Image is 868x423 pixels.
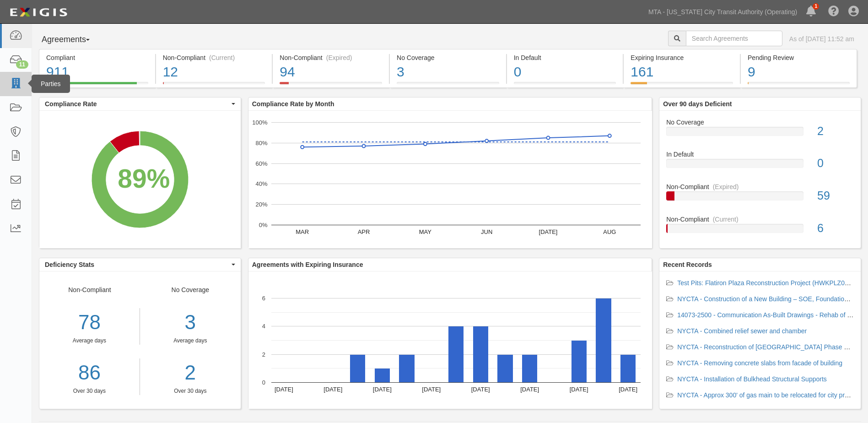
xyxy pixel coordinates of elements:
a: Compliant911 [39,82,155,89]
div: In Default [659,150,861,159]
div: No Coverage [659,118,861,127]
button: Compliance Rate [39,98,241,110]
text: [DATE] [471,386,490,393]
b: Over 90 days Deficient [663,100,732,108]
div: Non-Compliant (Expired) [280,53,382,62]
text: JUN [481,228,492,235]
img: logo-5460c22ac91f19d4615b14bd174203de0afe785f0fc80cf4dbbc73dc1793850b.png [7,4,70,21]
a: NYCTA - Installation of Bulkhead Structural Supports [677,375,827,383]
b: Agreements with Expiring Insurance [252,261,363,268]
div: Non-Compliant (Current) [163,53,265,62]
b: Recent Records [663,261,712,268]
svg: A chart. [248,111,652,248]
div: 11 [16,60,28,69]
div: 9 [748,62,850,82]
div: (Expired) [713,182,739,191]
b: Compliance Rate by Month [252,100,334,108]
div: Pending Review [748,53,850,62]
div: (Current) [209,53,235,62]
text: MAY [419,228,431,235]
div: 161 [631,62,733,82]
text: [DATE] [520,386,539,393]
div: 2 [810,123,861,140]
text: [DATE] [619,386,637,393]
div: Parties [32,75,70,93]
a: 86 [39,358,140,387]
div: (Current) [713,215,739,224]
div: Non-Compliant [659,182,861,191]
div: 12 [163,62,265,82]
a: Non-Compliant(Expired)59 [666,182,854,215]
div: 3 [147,308,234,337]
div: 59 [810,188,861,204]
div: As of [DATE] 11:52 am [789,34,854,43]
div: 0 [810,155,861,172]
a: No Coverage3 [390,82,506,89]
div: In Default [514,53,616,62]
a: MTA - [US_STATE] City Transit Authority (Operating) [644,3,802,21]
text: 0 [262,379,265,386]
text: [DATE] [422,386,441,393]
div: No Coverage [397,53,499,62]
div: 94 [280,62,382,82]
div: 3 [397,62,499,82]
a: In Default0 [666,150,854,182]
text: 6 [262,295,265,302]
text: 4 [262,323,265,330]
text: [DATE] [275,386,293,393]
a: 2 [147,358,234,387]
div: (Expired) [326,53,352,62]
a: NYCTA - Removing concrete slabs from facade of building [677,359,842,367]
text: 2 [262,351,265,358]
a: In Default0 [507,82,623,89]
div: 911 [46,62,148,82]
div: Expiring Insurance [631,53,733,62]
text: 60% [255,160,267,167]
a: Non-Compliant(Current)6 [666,215,854,240]
text: 100% [252,119,268,126]
button: Deficiency Stats [39,258,241,271]
div: 89% [118,160,170,197]
input: Search Agreements [686,31,782,46]
a: Test Pits: Flatiron Plaza Reconstruction Project (HWKPLZ020M) [677,279,859,287]
svg: A chart. [39,111,241,248]
text: 40% [255,180,267,187]
div: 78 [39,308,140,337]
div: 0 [514,62,616,82]
div: Non-Compliant [39,285,140,395]
text: AUG [603,228,616,235]
i: Help Center - Complianz [828,6,839,17]
text: [DATE] [569,386,588,393]
a: No Coverage2 [666,118,854,150]
div: Average days [147,337,234,345]
text: [DATE] [373,386,392,393]
span: Deficiency Stats [45,260,229,269]
text: 80% [255,140,267,146]
text: 20% [255,201,267,208]
a: Non-Compliant(Current)12 [156,82,272,89]
svg: A chart. [248,271,652,409]
a: Expiring Insurance161 [624,82,740,89]
div: Over 30 days [39,387,140,395]
div: Average days [39,337,140,345]
div: Over 30 days [147,387,234,395]
text: [DATE] [323,386,342,393]
text: APR [357,228,370,235]
div: Compliant [46,53,148,62]
text: [DATE] [539,228,557,235]
button: Agreements [39,31,108,49]
div: 6 [810,220,861,237]
div: Non-Compliant [659,215,861,224]
div: No Coverage [140,285,241,395]
a: Non-Compliant(Expired)94 [273,82,389,89]
text: MAR [296,228,309,235]
span: Compliance Rate [45,99,229,108]
a: NYCTA - Combined relief sewer and chamber [677,327,807,335]
a: Pending Review9 [741,82,857,89]
text: 0% [259,222,267,228]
